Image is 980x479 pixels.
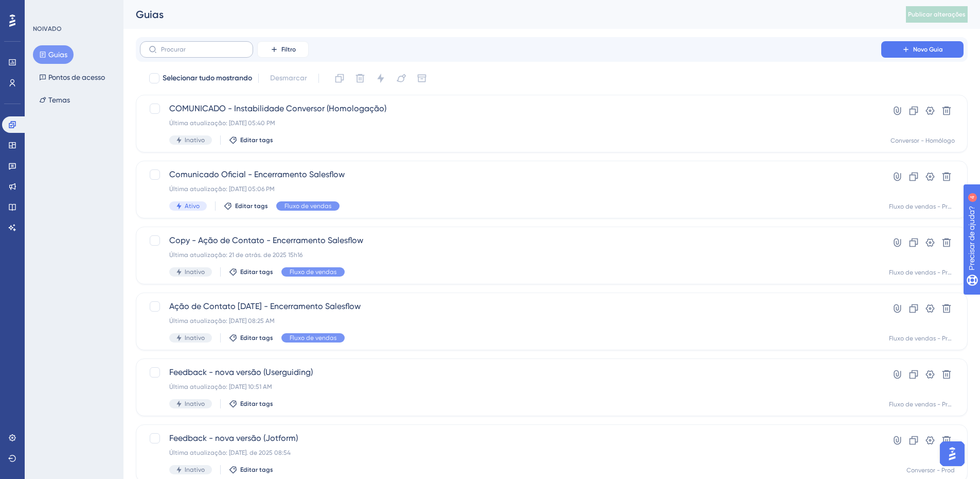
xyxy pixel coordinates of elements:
[169,104,386,113] font: COMUNICADO - Instabilidade Conversor (Homologação)
[889,269,955,276] font: Fluxo de vendas - Prod
[265,69,312,88] button: Desmarcar
[169,383,272,390] font: Última atualização: [DATE] 10:51 AM
[169,185,275,193] font: Última atualização: [DATE] 05:06 PM
[240,136,273,144] font: Editar tags
[240,268,273,276] font: Editar tags
[224,202,268,210] button: Editar tags
[163,74,252,82] font: Selecionar tudo mostrando
[48,50,67,59] font: Guias
[33,91,76,109] button: Temas
[169,317,275,324] font: Última atualização: [DATE] 08:25 AM
[33,25,62,32] font: NOIVADO
[889,203,955,210] font: Fluxo de vendas - Prod
[185,466,205,473] font: Inativo
[240,334,273,341] font: Editar tags
[908,11,966,18] font: Publicar alterações
[169,433,298,443] font: Feedback - nova versão (Jotform)
[881,41,964,58] button: Novo Guia
[229,466,273,474] button: Editar tags
[270,74,307,82] font: Desmarcar
[136,8,164,21] font: Guias
[889,401,955,408] font: Fluxo de vendas - Prod
[889,335,955,342] font: Fluxo de vendas - Prod
[240,400,273,407] font: Editar tags
[290,334,336,341] font: Fluxo de vendas
[290,268,336,276] font: Fluxo de vendas
[240,466,273,473] font: Editar tags
[185,268,205,276] font: Inativo
[185,202,200,210] font: Ativo
[913,46,943,53] font: Novo Guia
[169,251,302,259] font: Última atualização: 21 de atrás. de 2025 15h16
[281,46,296,53] font: Filtro
[284,202,331,210] font: Fluxo de vendas
[48,96,70,104] font: Temas
[185,400,205,407] font: Inativo
[169,367,313,377] font: Feedback - nova versão (Userguiding)
[48,73,105,81] font: Pontos de acesso
[890,137,955,144] font: Conversor - Homólogo
[169,235,363,245] font: Copy - Ação de Contato - Encerramento Salesflow
[24,5,88,12] font: Precisar de ajuda?
[229,400,273,408] button: Editar tags
[169,119,275,127] font: Última atualização: [DATE] 05:40 PM
[229,268,273,276] button: Editar tags
[169,301,361,311] font: Ação de Contato [DATE] - Encerramento Salesflow
[33,68,111,87] button: Pontos de acesso
[169,449,291,456] font: Última atualização: [DATE]. de 2025 08:54
[96,6,99,12] font: 4
[33,45,74,64] button: Guias
[169,169,345,179] font: Comunicado Oficial - Encerramento Salesflow
[185,334,205,341] font: Inativo
[906,467,955,474] font: Conversor - Prod
[229,334,273,342] button: Editar tags
[161,46,244,53] input: Procurar
[906,6,968,23] button: Publicar alterações
[185,136,205,144] font: Inativo
[257,41,309,58] button: Filtro
[937,438,968,469] iframe: Iniciador do Assistente de IA do UserGuiding
[235,202,268,210] font: Editar tags
[229,136,273,144] button: Editar tags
